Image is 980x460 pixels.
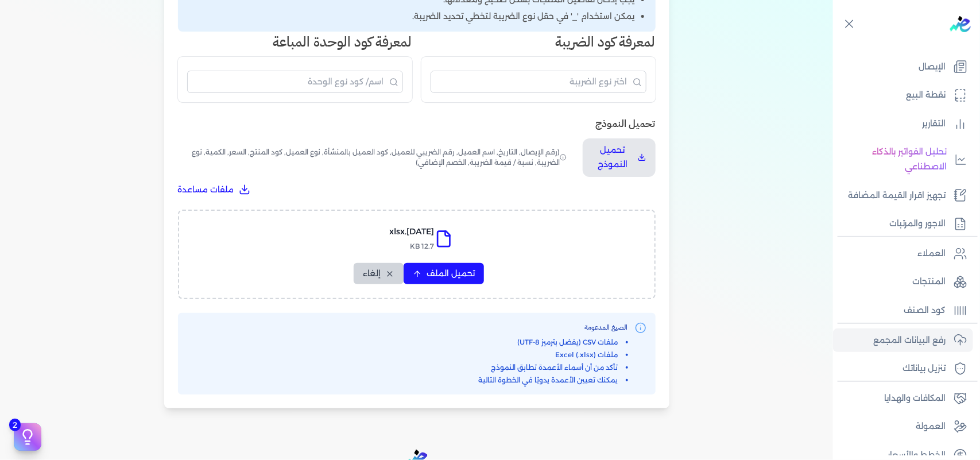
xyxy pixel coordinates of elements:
[833,184,973,208] a: تجهيز اقرار القيمة المضافة
[833,140,973,179] a: تحليل الفواتير بالذكاء الاصطناعي
[390,239,435,254] p: 12.7 KB
[912,275,946,289] p: المنتجات
[178,184,234,196] span: ملفات مساعدة
[479,322,628,333] h3: الصيغ المدعومة
[922,117,946,132] p: التقارير
[917,246,946,261] p: العملاء
[906,88,946,103] p: نقطة البيع
[479,350,628,360] li: ملفات Excel (.xlsx)
[178,116,656,131] h3: تحميل النموذج
[421,32,656,52] h3: لمعرفة كود الضريبة
[363,268,381,280] span: إلغاء
[479,375,628,385] li: يمكنك تعيين الأعمدة يدويًا في الخطوة التالية
[404,263,484,284] button: تحميل الملف
[916,419,946,434] p: العمولة
[833,328,973,353] a: رفع البيانات المجمع
[833,212,973,236] a: الاجور والمرتبات
[904,303,946,318] p: كود الصنف
[187,71,403,93] input: البحث
[833,415,973,439] a: العمولة
[919,60,946,75] p: الإيصال
[9,419,21,431] span: 2
[833,112,973,136] a: التقارير
[833,270,973,294] a: المنتجات
[833,55,973,79] a: الإيصال
[848,188,946,203] p: تجهيز اقرار القيمة المضافة
[833,357,973,381] a: تنزيل بياناتك
[833,83,973,107] a: نقطة البيع
[178,138,569,177] span: (رقم الإيصال, التاريخ, اسم العميل, رقم الضريبي للعميل, كود العميل بالمنشأة, نوع العميل, كود المنت...
[390,225,435,239] p: [DATE].xlsx
[479,337,628,347] li: ملفات CSV (يفضل بترميز UTF-8)
[902,361,946,376] p: تنزيل بياناتك
[178,32,412,52] h3: لمعرفة كود الوحدة المباعة
[592,143,633,172] p: تحميل النموذج
[873,333,946,348] p: رفع البيانات المجمع
[833,299,973,323] a: كود الصنف
[14,423,41,451] button: 2
[187,10,635,22] li: يمكن استخدام '_' في حقل نوع الضريبة لتخطي تحديد الضريبة.
[178,184,250,196] button: تحميل ملفات مساعدة
[833,386,973,411] a: المكافات والهدايا
[950,16,971,32] img: logo
[889,217,946,231] p: الاجور والمرتبات
[833,242,973,266] a: العملاء
[427,268,475,280] span: تحميل الملف
[884,391,946,406] p: المكافات والهدايا
[431,71,646,93] input: البحث
[479,362,628,373] li: تأكد من أن أسماء الأعمدة تطابق النموذج
[839,145,947,174] p: تحليل الفواتير بالذكاء الاصطناعي
[583,138,656,177] button: تحميل النموذج
[354,263,404,284] button: إلغاء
